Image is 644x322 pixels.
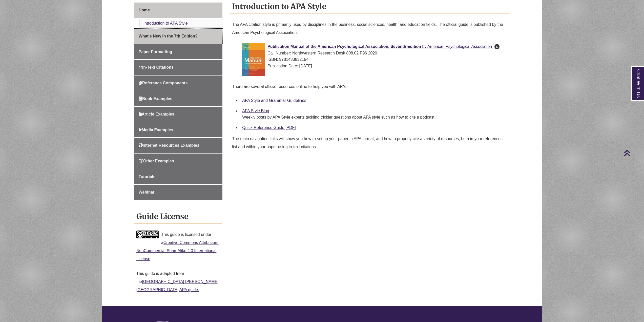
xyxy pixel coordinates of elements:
[134,3,222,18] a: Home
[242,50,506,56] div: Call Number: Northwestern Research Desk 808.02 P96 2020
[139,50,172,54] span: Paper Formatting
[134,154,222,169] a: Other Examples
[136,279,219,292] a: [GEOGRAPHIC_DATA] [PERSON_NAME][GEOGRAPHIC_DATA] APA guide.
[134,29,222,44] a: What's New in the 7th Edition?
[232,133,508,153] p: The main navigation links will show you how to set up your paper in APA format, and how to proper...
[134,44,222,60] a: Paper Formatting
[139,143,199,147] span: Internet Resources Examples
[232,18,508,39] p: The APA citation style is primarily used by disciplines in the business, social sciences, health,...
[134,138,222,153] a: Internet Resources Examples
[136,231,159,238] img: Creative Commons License
[136,229,220,265] p: This guide is licensed under a .
[242,125,296,130] a: Quick Reference Guide [PDF]
[267,44,493,49] a: Publication Manual of the American Psychological Association, Seventh Edition by American Psychol...
[139,97,172,101] span: Book Examples
[139,128,173,132] span: Media Examples
[139,190,155,194] span: Webinar
[267,44,421,49] span: Publication Manual of the American Psychological Association, Seventh Edition
[232,81,508,93] p: There are several official resources online to help you with APA:
[242,56,506,63] div: ISBN: 9781433832154
[139,159,174,163] span: Other Examples
[139,112,174,116] span: Article Examples
[134,3,222,200] div: Guide Page Menu
[242,109,269,113] a: APA Style Blog
[134,185,222,200] a: Webinar
[143,21,188,25] a: Introduction to APA Style
[139,65,174,69] span: In-Text Citations
[139,8,150,12] span: Home
[422,44,427,49] span: by
[427,44,492,49] span: American Psychological Association
[134,122,222,138] a: Media Examples
[242,98,306,103] a: APA Style and Grammar Guidelines
[242,63,506,69] div: Publication Date: [DATE]
[134,60,222,75] a: In-Text Citations
[134,91,222,106] a: Book Examples
[242,114,506,120] div: Weekly posts by APA Style experts tackling trickier questions about APA style such as how to cite...
[134,210,222,223] h2: Guide License
[136,268,220,296] p: This guide is adapted from the
[139,175,155,179] span: Tutorials
[139,34,198,38] span: What's New in the 7th Edition?
[624,149,643,156] a: Back to Top
[134,75,222,91] a: Reference Components
[134,169,222,184] a: Tutorials
[139,81,188,85] span: Reference Components
[134,107,222,122] a: Article Examples
[136,240,219,261] a: Creative Commons Attribution-NonCommercial-ShareAlike 4.0 International License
